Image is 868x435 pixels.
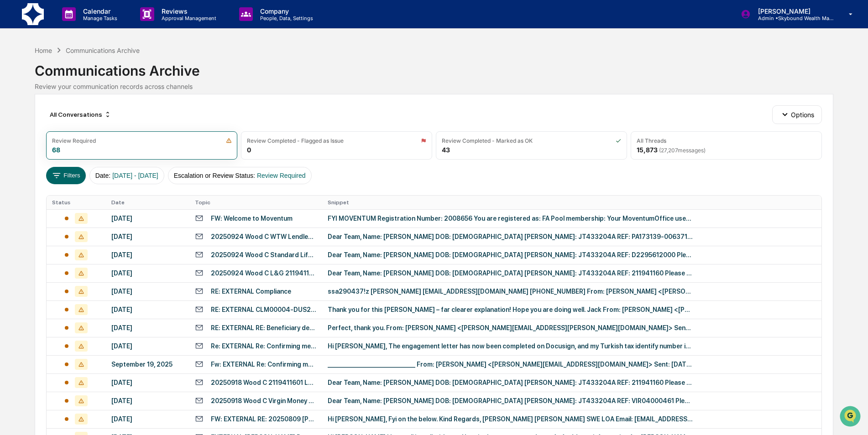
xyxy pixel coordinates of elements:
p: How can we help? [9,19,166,34]
div: FW: EXTERNAL RE: 20250809 [PERSON_NAME] A SCPF SOCPF Shell LOA [211,415,317,423]
div: Perfect, thank you. From: [PERSON_NAME] <[PERSON_NAME][EMAIL_ADDRESS][PERSON_NAME][DOMAIN_NAME]> ... [328,324,693,331]
img: icon [421,138,426,144]
div: RE: EXTERNAL CLM00004-DUS292 - [PERSON_NAME] - Establishment Fee [211,306,317,313]
div: Dear Team, Name: [PERSON_NAME] DOB: [DEMOGRAPHIC_DATA] [PERSON_NAME]: JT433204A REF: PA173139-006... [328,233,693,240]
a: 🔎Data Lookup [5,129,61,145]
div: [DATE] [111,251,184,259]
img: icon [616,138,621,144]
div: [DATE] [111,342,184,350]
p: People, Data, Settings [253,15,318,21]
th: Status [47,196,106,209]
button: Date:[DATE] - [DATE] [89,167,164,184]
div: ssa290437!z [PERSON_NAME] [EMAIL_ADDRESS][DOMAIN_NAME] [PHONE_NUMBER] From: [PERSON_NAME] <[PERSO... [328,288,693,295]
div: We're available if you need us! [31,79,115,86]
div: September 19, 2025 [111,361,184,368]
span: Review Required [257,172,306,179]
div: [DATE] [111,379,184,386]
div: Communications Archive [66,47,140,54]
th: Topic [189,196,322,209]
div: [DATE] [111,233,184,240]
div: Dear Team, Name: [PERSON_NAME] DOB: [DEMOGRAPHIC_DATA] [PERSON_NAME]: JT433204A REF: VIR04000461 ... [328,397,693,404]
div: Review Completed - Flagged as Issue [247,137,344,144]
img: icon [226,138,232,144]
div: [DATE] [111,397,184,404]
div: [DATE] [111,324,184,331]
div: 43 [442,146,450,154]
div: 20250918 Wood C 2119411601 LOA [211,379,317,386]
div: Review Completed - Marked as OK [442,137,533,144]
div: All Conversations [46,107,115,122]
img: logo [22,3,44,25]
button: Options [772,105,822,124]
span: Attestations [75,115,113,124]
div: Dear Team, Name: [PERSON_NAME] DOB: [DEMOGRAPHIC_DATA] [PERSON_NAME]: JT433204A REF: 211941160 Pl... [328,379,693,386]
div: Review Required [52,137,96,144]
p: Company [253,7,318,15]
span: ( 27,207 messages) [659,147,706,154]
div: ________________________________ From: [PERSON_NAME] <[PERSON_NAME][EMAIL_ADDRESS][DOMAIN_NAME]> ... [328,361,693,368]
p: Reviews [154,7,221,15]
span: [DATE] - [DATE] [112,172,158,179]
button: Filters [46,167,86,184]
div: Communications Archive [35,55,833,79]
div: 20250924 Wood C WTW Lendlease PA173139-0063718 LOA [211,233,317,240]
div: Start new chat [31,70,150,79]
div: 🗄️ [66,116,73,123]
div: Fw: EXTERNAL Re: Confirming meeting [211,361,317,368]
div: Dear Team, Name: [PERSON_NAME] DOB: [DEMOGRAPHIC_DATA] [PERSON_NAME]: JT433204A REF: D2295612000 ... [328,251,693,259]
div: Re: EXTERNAL Re: Confirming meeting [211,342,317,350]
span: Pylon [91,155,110,161]
div: [DATE] [111,269,184,277]
iframe: Open customer support [839,405,863,430]
div: 68 [52,146,60,154]
div: [DATE] [111,415,184,423]
button: Escalation or Review Status:Review Required [168,167,312,184]
div: Hi [PERSON_NAME], The engagement letter has now been completed on Docusign, and my Turkish tax id... [328,342,693,350]
div: [DATE] [111,215,184,222]
div: Thank you for this [PERSON_NAME] – far clearer explanation! Hope you are doing well. Jack From: [... [328,306,693,313]
a: Powered byPylon [64,154,110,161]
img: 1746055101610-c473b297-6a78-478c-a979-82029cc54cd1 [9,70,26,86]
div: 20250918 Wood C Virgin Money VIR04000461 LOA [211,397,317,404]
div: [DATE] [111,306,184,313]
div: Review your communication records across channels [35,83,833,90]
button: Start new chat [155,72,166,83]
th: Snippet [322,196,821,209]
div: All Threads [637,137,666,144]
div: RE: EXTERNAL Compliance [211,288,291,295]
p: [PERSON_NAME] [751,7,836,15]
a: 🖐️Preclearance [5,111,63,128]
div: [DATE] [111,288,184,295]
th: Date [106,196,189,209]
div: Home [35,47,52,54]
div: 0 [247,146,251,154]
div: 20250924 Wood C Standard Life D2295612000 LOA [211,251,317,259]
div: FYI MOVENTUM Registration Number: 2008656 You are registered as: FA Pool membership: Your Moventu... [328,215,693,222]
p: Manage Tasks [76,15,122,21]
div: 🔎 [9,133,16,140]
div: FW: Welcome to Moventum [211,215,293,222]
a: 🗄️Attestations [63,111,117,128]
div: Hi [PERSON_NAME], Fyi on the below. Kind Regards, [PERSON_NAME] [PERSON_NAME] SWE LOA ​​​​ Email:... [328,415,693,423]
p: Admin • Skybound Wealth Management [751,15,836,21]
span: Data Lookup [18,132,58,141]
p: Approval Management [154,15,221,21]
div: 15,873 [637,146,706,154]
p: Calendar [76,7,122,15]
div: 20250924 Wood C L&G 2119411601 LOA [211,269,317,277]
div: Dear Team, Name: [PERSON_NAME] DOB: [DEMOGRAPHIC_DATA] [PERSON_NAME]: JT433204A REF: 211941160 Pl... [328,269,693,277]
div: 🖐️ [9,116,16,123]
div: RE: EXTERNAL RE: Beneficiary details [211,324,317,331]
span: Preclearance [18,115,59,124]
